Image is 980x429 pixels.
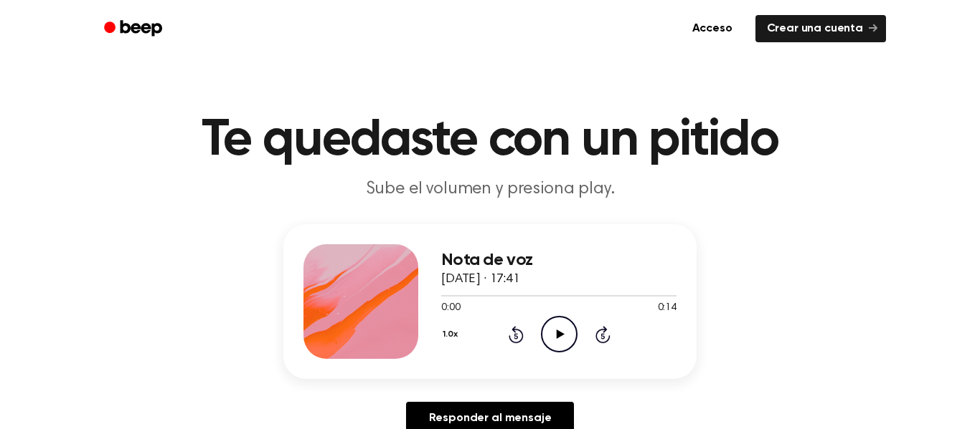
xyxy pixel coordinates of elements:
font: 1.0x [443,330,457,339]
font: [DATE] · 17:41 [441,273,520,286]
a: Bip [94,15,175,43]
font: Nota de voz [441,251,532,269]
font: Responder al mensaje [429,413,552,424]
a: Acceso [678,12,747,45]
font: Crear una cuenta [767,23,863,34]
font: Sube el volumen y presiona play. [366,180,615,198]
font: 0:00 [441,303,460,313]
font: Te quedaste con un pitido [202,115,778,166]
font: Acceso [692,23,732,34]
button: 1.0x [441,322,463,347]
font: 0:14 [658,303,677,313]
a: Crear una cuenta [755,15,886,42]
